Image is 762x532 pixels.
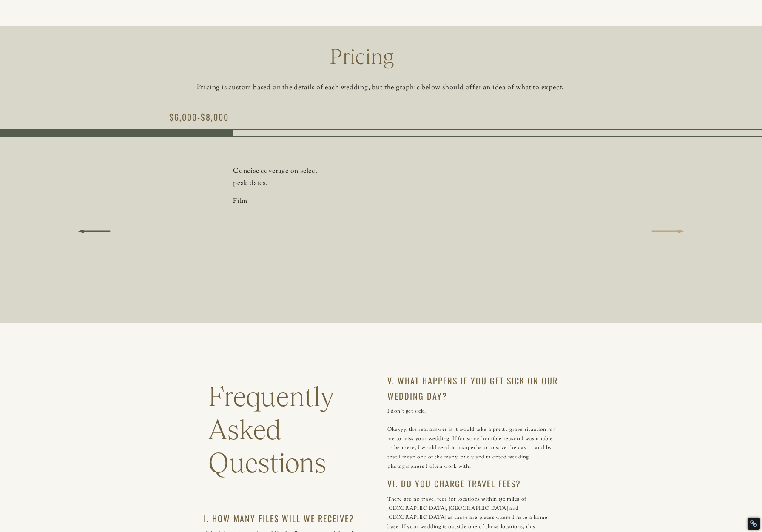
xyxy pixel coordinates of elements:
[387,476,551,495] div: VI. Do you charge travel fees?
[387,373,567,404] div: V. What happens if you get sick on our wedding day?
[165,109,233,126] h2: $6,000-$8,000
[750,520,758,528] div: Restore Info Box &#10;&#10;NoFollow Info:&#10; META-Robots NoFollow: &#09;false&#10; META-Robots ...
[387,407,558,476] p: I don't get sick. Okayyy, the real answer is it would take a pretty grave situation for me to mis...
[233,165,324,194] p: Concise coverage on select peak dates.
[204,511,359,525] div: I. How Many Files will we receive?
[208,380,355,483] h1: Frequently Asked Questions
[313,44,411,68] h2: Pricing
[233,196,324,210] p: Film
[144,82,617,91] p: Pricing is custom based on the details of each wedding, but the graphic below should offer an ide...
